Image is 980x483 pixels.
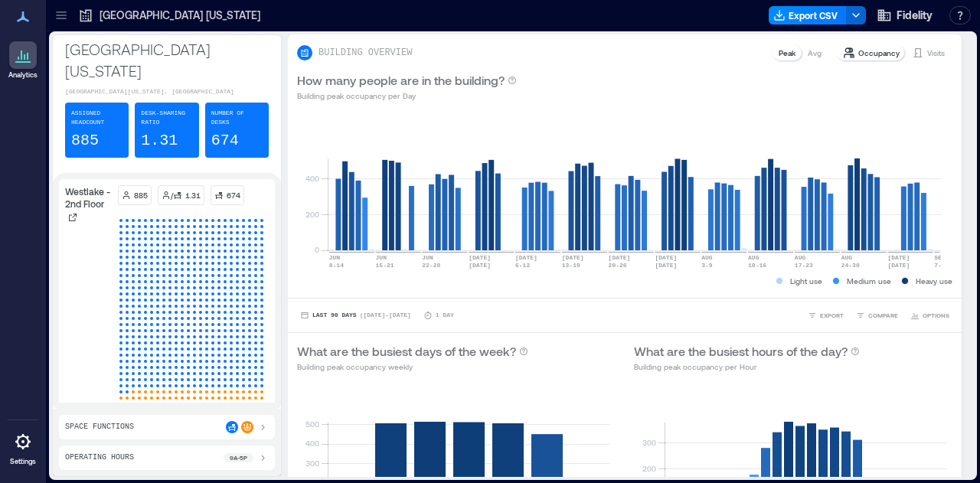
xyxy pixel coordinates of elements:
[897,8,933,23] span: Fidelity
[141,130,178,152] p: 1.31
[934,254,946,261] text: SEP
[469,254,491,261] text: [DATE]
[795,254,806,261] text: AUG
[65,185,112,210] p: Westlake - 2nd Floor
[916,275,952,287] p: Heavy use
[808,47,822,59] p: Avg
[934,262,949,269] text: 7-13
[868,311,898,320] span: COMPARE
[185,189,201,201] p: 1.31
[642,464,656,473] tspan: 200
[469,262,491,269] text: [DATE]
[329,262,344,269] text: 8-14
[297,308,414,323] button: Last 90 Days |[DATE]-[DATE]
[422,262,440,269] text: 22-28
[853,308,901,323] button: COMPARE
[297,90,517,102] p: Building peak occupancy per Day
[820,311,844,320] span: EXPORT
[790,275,822,287] p: Light use
[634,342,848,361] p: What are the busiest hours of the day?
[701,262,713,269] text: 3-9
[927,47,945,59] p: Visits
[318,47,412,59] p: BUILDING OVERVIEW
[422,254,433,261] text: JUN
[297,342,516,361] p: What are the busiest days of the week?
[305,174,319,183] tspan: 400
[71,109,122,127] p: Assigned Headcount
[841,254,853,261] text: AUG
[100,8,260,23] p: [GEOGRAPHIC_DATA] [US_STATE]
[65,87,269,96] p: [GEOGRAPHIC_DATA][US_STATE], [GEOGRAPHIC_DATA]
[748,262,766,269] text: 10-16
[887,254,910,261] text: [DATE]
[230,453,247,462] p: 9a - 5p
[923,311,949,320] span: OPTIONS
[65,38,269,81] p: [GEOGRAPHIC_DATA] [US_STATE]
[305,439,319,448] tspan: 400
[655,262,677,269] text: [DATE]
[847,275,891,287] p: Medium use
[141,109,192,127] p: Desk-sharing ratio
[10,457,36,466] p: Settings
[305,210,319,219] tspan: 200
[841,262,860,269] text: 24-30
[858,47,900,59] p: Occupancy
[65,452,134,464] p: Operating Hours
[795,262,813,269] text: 17-23
[211,109,263,127] p: Number of Desks
[642,438,656,447] tspan: 300
[609,262,627,269] text: 20-26
[436,311,454,320] p: 1 Day
[769,6,847,24] button: Export CSV
[4,37,42,84] a: Analytics
[907,308,952,323] button: OPTIONS
[701,254,713,261] text: AUG
[329,254,341,261] text: JUN
[562,254,584,261] text: [DATE]
[634,361,860,373] p: Building peak occupancy per Hour
[515,254,537,261] text: [DATE]
[376,254,387,261] text: JUN
[315,245,319,254] tspan: 0
[609,254,631,261] text: [DATE]
[211,130,239,152] p: 674
[227,189,240,201] p: 674
[562,262,580,269] text: 13-19
[134,189,148,201] p: 885
[805,308,847,323] button: EXPORT
[305,419,319,429] tspan: 500
[8,70,38,80] p: Analytics
[515,262,530,269] text: 6-12
[171,189,173,201] p: /
[872,3,937,28] button: Fidelity
[71,130,99,152] p: 885
[748,254,759,261] text: AUG
[297,361,528,373] p: Building peak occupancy weekly
[65,421,134,433] p: Space Functions
[655,254,677,261] text: [DATE]
[376,262,394,269] text: 15-21
[297,71,505,90] p: How many people are in the building?
[779,47,795,59] p: Peak
[887,262,910,269] text: [DATE]
[305,459,319,468] tspan: 300
[5,423,41,471] a: Settings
